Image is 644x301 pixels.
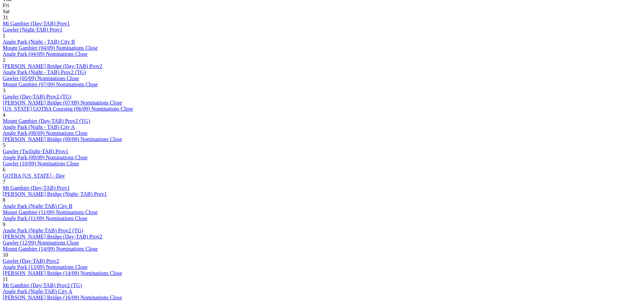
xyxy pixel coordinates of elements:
a: Mt Gambier (Day-TAB) Prov1 [3,21,70,26]
a: Angle Park (13/09) Nominations Close [3,264,88,270]
a: Mount Gambier (07/09) Nominations Close [3,82,98,87]
span: 2 [3,57,5,63]
a: Gawler (Twilight-TAB) Prov1 [3,148,68,154]
a: [US_STATE] GOTBA Coursing (06/09) Nominations Close [3,106,133,112]
a: [PERSON_NAME] Bridge (16/09) Nominations Close [3,295,122,300]
a: Mt Gambier (Day-TAB) Prov1 [3,185,70,191]
span: 4 [3,112,5,118]
a: Mount Gambier (04/09) Nominations Close [3,45,98,51]
div: Sat [3,8,641,15]
span: 3 [3,88,5,93]
a: [PERSON_NAME] Bridge (Day-TAB) Prov2 [3,234,102,239]
a: Angle Park (Night - TAB) Prov2 (TG) [3,69,86,75]
a: Gawler (10/09) Nominations Close [3,161,79,166]
a: Gawler (05/09) Nominations Close [3,75,79,81]
a: [PERSON_NAME] Bridge (Day-TAB) Prov2 [3,63,102,69]
div: Fri [3,2,641,8]
span: 8 [3,197,5,203]
span: 31 [3,15,8,20]
a: Angle Park (Night - TAB) City A [3,124,75,130]
a: GOTBA [US_STATE] - Day [3,173,65,179]
span: 9 [3,222,5,227]
a: Mount Gambier (Day-TAB) Prov2 (TG) [3,118,90,124]
a: Angle Park (09/09) Nominations Close [3,155,88,160]
a: Mount Gambier (11/09) Nominations Close [3,209,97,215]
a: Gawler (Day-TAB) Prov2 [3,258,59,264]
a: Gawler (Day-TAB) Prov2 (TG) [3,94,71,99]
a: [PERSON_NAME] Bridge (09/09) Nominations Close [3,136,122,142]
span: 10 [3,252,8,258]
a: Angle Park (Night-TAB) City A [3,288,72,294]
a: [PERSON_NAME] Bridge (Night- TAB) Prov1 [3,191,107,197]
a: Angle Park (11/09) Nominations Close [3,215,87,221]
a: Angle Park (Night-TAB) Prov2 (TG) [3,228,83,233]
span: 6 [3,167,5,172]
a: Mount Gambier (14/09) Nominations Close [3,246,98,252]
a: [PERSON_NAME] Bridge (14/09) Nominations Close [3,270,122,276]
a: Angle Park (Night-TAB) City B [3,203,72,209]
span: 1 [3,33,5,39]
a: [PERSON_NAME] Bridge (07/09) Nominations Close [3,100,122,106]
a: Gawler (12/09) Nominations Close [3,240,79,246]
span: 11 [3,276,8,282]
a: Angle Park (Night - TAB) City B [3,39,75,45]
a: Mt Gambier (Day-TAB) Prov2 (TG) [3,282,82,288]
span: 5 [3,142,5,148]
a: Angle Park (08/09) Nominations Close [3,130,88,136]
a: Angle Park (04/09) Nominations Close [3,51,88,57]
a: Gawler (Night-TAB) Prov1 [3,27,62,32]
span: 7 [3,179,5,185]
